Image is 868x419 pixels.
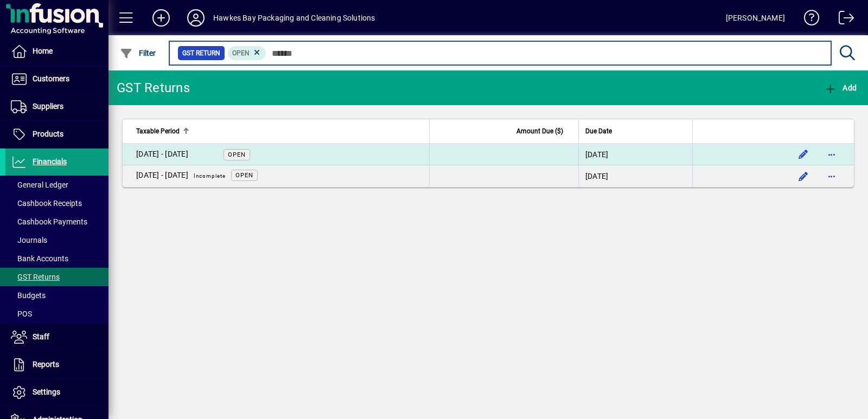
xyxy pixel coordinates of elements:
[5,66,108,93] a: Customers
[136,169,231,183] div: 01/10/2025 - 30/11/2025
[824,83,857,92] span: Add
[33,102,63,111] span: Suppliers
[136,125,423,137] div: Taxable Period
[726,9,785,27] div: [PERSON_NAME]
[120,49,156,57] span: Filter
[232,49,250,57] span: Open
[5,268,108,286] a: GST Returns
[11,254,68,263] span: Bank Accounts
[235,172,253,179] span: Open
[11,291,46,300] span: Budgets
[5,231,108,249] a: Journals
[228,46,266,60] mat-chip: Status: Open
[11,181,68,189] span: General Ledger
[144,8,178,28] button: Add
[11,310,32,318] span: POS
[5,38,108,65] a: Home
[516,125,563,137] span: Amount Due ($)
[136,149,188,160] div: 01/08/2025 - 30/09/2025
[821,78,859,98] button: Add
[33,388,60,396] span: Settings
[5,194,108,212] a: Cashbook Receipts
[228,151,246,158] span: Open
[795,146,812,163] button: Edit
[33,130,63,138] span: Products
[136,125,180,137] span: Taxable Period
[831,2,854,37] a: Logout
[33,332,49,341] span: Staff
[5,286,108,305] a: Budgets
[5,93,108,120] a: Suppliers
[5,379,108,406] a: Settings
[213,9,375,27] div: Hawkes Bay Packaging and Cleaning Solutions
[5,305,108,323] a: POS
[5,351,108,378] a: Reports
[585,125,686,137] div: Due Date
[117,43,159,63] button: Filter
[194,173,226,179] span: Incomplete
[823,167,840,185] button: More options
[5,249,108,268] a: Bank Accounts
[795,167,812,185] button: Edit
[117,79,190,96] div: GST Returns
[578,144,693,165] td: [DATE]
[5,121,108,148] a: Products
[578,165,693,187] td: [DATE]
[11,273,60,281] span: GST Returns
[5,324,108,351] a: Staff
[33,74,69,83] span: Customers
[823,146,840,163] button: More options
[11,199,82,208] span: Cashbook Receipts
[33,360,59,369] span: Reports
[796,2,820,37] a: Knowledge Base
[33,157,67,166] span: Financials
[33,47,53,55] span: Home
[11,217,87,226] span: Cashbook Payments
[5,212,108,231] a: Cashbook Payments
[5,176,108,194] a: General Ledger
[178,8,213,28] button: Profile
[585,125,612,137] span: Due Date
[11,236,47,244] span: Journals
[182,48,220,59] span: GST Return
[436,125,573,137] div: Amount Due ($)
